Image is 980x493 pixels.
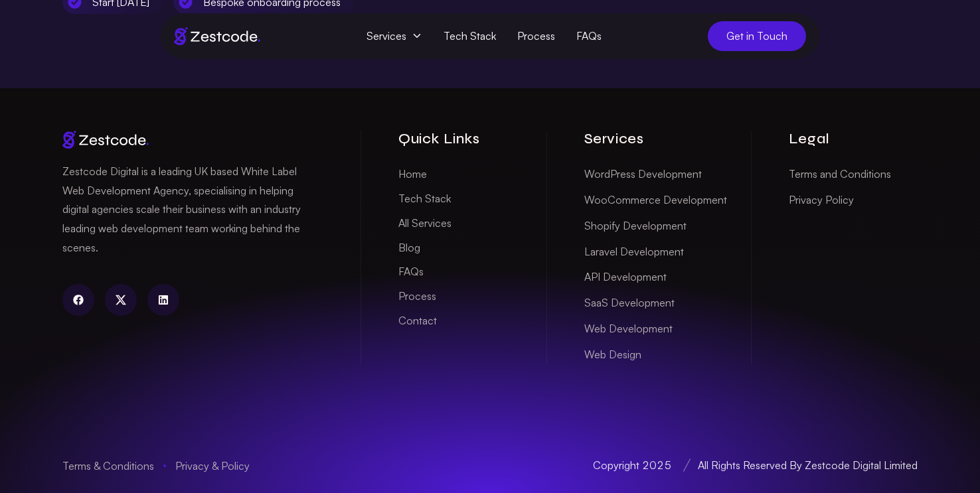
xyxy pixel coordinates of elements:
[593,458,698,472] span: Copyright 2025
[708,21,806,51] a: Get in Touch
[398,238,420,258] a: Blog
[174,27,260,45] img: Brand logo of zestcode digital
[584,318,673,339] a: Web Development
[147,284,179,316] a: linkedin
[62,131,149,149] img: Brand logo of zestcode digital
[398,188,451,209] a: Tech Stack
[62,162,321,257] p: Zestcode Digital is a leading UK based White Label Web Development Agency, specialising in helpin...
[62,457,175,474] a: Terms & Conditions
[398,286,436,307] a: Process
[584,293,675,313] a: SaaS Development
[789,164,891,184] a: Terms and Conditions
[175,457,250,474] a: Privacy & Policy
[789,190,854,210] a: Privacy Policy
[584,190,727,210] a: WooCommerce Development
[398,261,424,282] a: FAQs
[398,131,509,148] h3: Quick Links
[398,213,451,234] a: All Services
[105,284,137,316] a: twitter
[507,24,566,48] a: Process
[789,131,918,148] h3: Legal
[584,131,751,148] h3: Services
[584,267,667,287] a: API Development
[356,24,433,48] span: Services
[398,164,427,184] a: Home
[62,284,94,316] a: facebook
[433,24,507,48] a: Tech Stack
[398,311,437,331] a: Contact
[698,458,918,472] span: All Rights Reserved By Zestcode Digital Limited
[584,216,687,236] a: Shopify Development
[584,164,702,184] a: WordPress Development
[584,242,684,262] a: Laravel Development
[584,344,641,365] a: Web Design
[566,24,612,48] a: FAQs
